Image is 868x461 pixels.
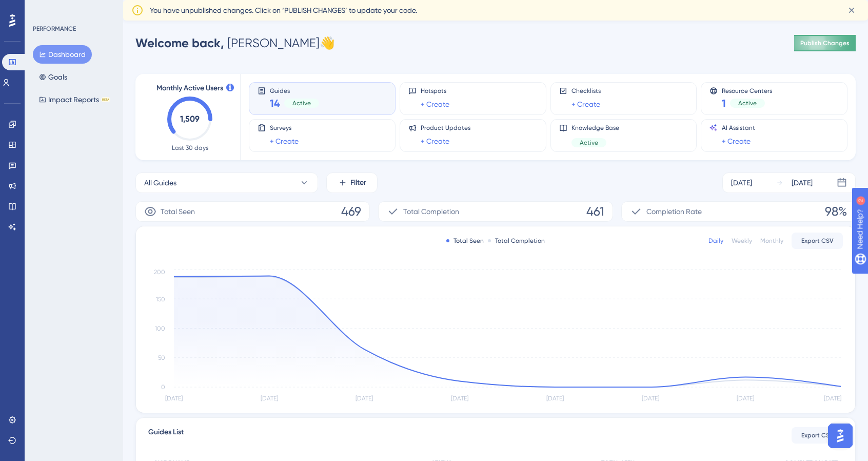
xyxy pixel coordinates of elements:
div: Daily [708,237,723,245]
div: 2 [71,5,74,13]
button: Export CSV [792,427,843,444]
span: Guides [270,87,319,94]
span: Export CSV [801,431,834,439]
button: Publish Changes [794,35,856,51]
span: Hotspots [421,87,449,95]
tspan: [DATE] [824,395,841,402]
span: 14 [270,96,280,110]
button: Dashboard [33,45,92,64]
tspan: [DATE] [356,395,373,402]
tspan: [DATE] [737,395,754,402]
button: Impact ReportsBETA [33,90,116,109]
button: All Guides [135,172,318,193]
div: BETA [101,97,110,102]
span: 469 [341,203,361,220]
span: Welcome back, [135,35,224,50]
span: Resource Centers [722,87,772,94]
tspan: 200 [154,268,165,276]
span: Filter [350,177,366,189]
span: Active [580,139,598,147]
div: Total Seen [446,237,484,245]
span: Completion Rate [646,205,702,218]
span: Monthly Active Users [156,82,223,94]
span: All Guides [144,177,176,189]
div: Monthly [760,237,783,245]
a: + Create [421,135,449,147]
tspan: 100 [155,325,165,332]
span: You have unpublished changes. Click on ‘PUBLISH CHANGES’ to update your code. [150,4,417,16]
span: Surveys [270,124,299,132]
text: 1,509 [180,114,200,124]
span: Total Seen [161,205,195,218]
span: 1 [722,96,726,110]
span: Publish Changes [800,39,850,47]
span: AI Assistant [722,124,755,132]
span: Need Help? [24,3,64,15]
iframe: UserGuiding AI Assistant Launcher [825,420,856,451]
span: Active [292,99,311,107]
a: + Create [571,98,600,110]
div: [DATE] [731,177,752,189]
div: Weekly [732,237,752,245]
span: Knowledge Base [571,124,619,132]
tspan: [DATE] [165,395,183,402]
tspan: 0 [161,383,165,391]
tspan: 50 [158,354,165,361]
span: Guides List [148,426,184,445]
button: Filter [326,172,378,193]
tspan: 150 [156,296,165,303]
div: PERFORMANCE [33,25,76,33]
tspan: [DATE] [451,395,468,402]
span: Product Updates [421,124,470,132]
tspan: [DATE] [546,395,564,402]
span: Active [738,99,757,107]
span: 98% [825,203,847,220]
button: Goals [33,68,73,86]
a: + Create [270,135,299,147]
div: [DATE] [792,177,813,189]
div: Total Completion [488,237,545,245]
span: Export CSV [801,237,834,245]
span: Checklists [571,87,601,95]
tspan: [DATE] [261,395,278,402]
span: Last 30 days [172,144,208,152]
a: + Create [722,135,751,147]
button: Export CSV [792,233,843,249]
tspan: [DATE] [642,395,659,402]
div: [PERSON_NAME] 👋 [135,35,335,51]
a: + Create [421,98,449,110]
span: Total Completion [403,205,459,218]
span: 461 [586,203,604,220]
